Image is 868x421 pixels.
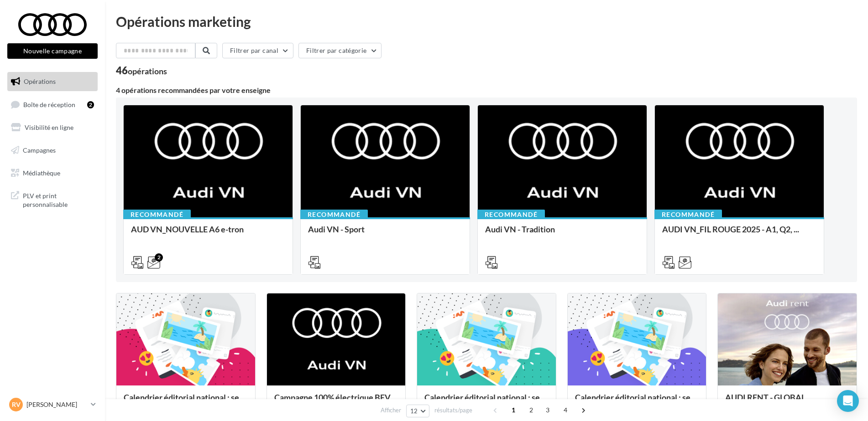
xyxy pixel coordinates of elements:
[155,253,163,262] div: 2
[131,224,244,234] span: AUD VN_NOUVELLE A6 e-tron
[23,100,75,108] span: Boîte de réception
[575,392,696,402] span: Calendrier éditorial national : se...
[485,224,555,234] span: Audi VN - Tradition
[506,403,521,417] span: 1
[434,406,472,415] span: résultats/page
[308,224,365,234] span: Audi VN - Sport
[424,392,545,402] span: Calendrier éditorial national : se...
[12,400,21,409] span: RV
[25,123,73,131] span: Visibilité en ligne
[7,43,98,59] button: Nouvelle campagne
[837,390,859,412] div: Open Intercom Messenger
[381,406,401,415] span: Afficher
[662,224,799,234] span: AUDI VN_FIL ROUGE 2025 - A1, Q2, ...
[23,190,94,209] span: PLV et print personnalisable
[124,392,245,402] span: Calendrier éditorial national : se...
[477,210,545,220] div: Recommandé
[23,169,60,176] span: Médiathèque
[5,118,99,137] a: Visibilité en ligne
[725,392,805,402] span: AUDI RENT - GLOBAL
[123,210,191,220] div: Recommandé
[298,43,382,58] button: Filtrer par catégorie
[7,396,98,413] a: RV [PERSON_NAME]
[540,403,555,417] span: 3
[5,141,99,160] a: Campagnes
[410,407,418,415] span: 12
[24,77,56,85] span: Opérations
[654,210,722,220] div: Recommandé
[23,146,56,154] span: Campagnes
[128,67,167,75] div: opérations
[300,210,368,220] div: Recommandé
[116,15,857,28] div: Opérations marketing
[406,405,429,417] button: 12
[26,400,87,409] p: [PERSON_NAME]
[5,186,99,213] a: PLV et print personnalisable
[5,95,99,114] a: Boîte de réception2
[5,72,99,91] a: Opérations
[87,101,94,108] div: 2
[116,66,167,76] div: 46
[222,43,293,58] button: Filtrer par canal
[558,403,573,417] span: 4
[116,87,857,94] div: 4 opérations recommandées par votre enseigne
[524,403,539,417] span: 2
[5,164,99,183] a: Médiathèque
